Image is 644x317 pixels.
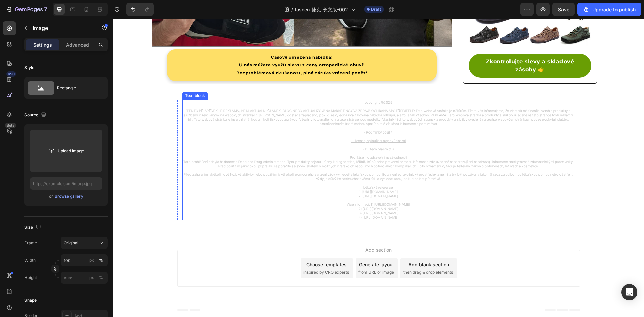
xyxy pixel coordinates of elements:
[246,197,286,201] span: 4) [URL][DOMAIN_NAME]
[24,240,37,246] label: Frame
[99,275,103,281] div: %
[71,74,93,80] div: Text block
[24,111,48,120] div: Source
[24,257,36,263] label: Width
[57,80,98,96] div: Rectangle
[621,284,637,300] div: Open Intercom Messenger
[252,82,280,86] span: copyright @2025
[44,5,47,13] p: 7
[583,6,636,13] div: Upgrade to publish
[126,44,252,49] strong: U nás můžete využít slevu z ceny ortopedické obuvi!
[246,242,281,249] div: Generate layout
[71,90,460,107] span: TENTO PŘÍSPĚVEK JE REKLAMA, NENÍ AKTUÁLNÍ ČLÁNEK, BLOG NEBO AKTUALIZOVANÁ MARKETINGOVÁ ZPRÁVA OCH...
[24,297,37,303] div: Shape
[356,35,478,59] a: Zkontrolujte slevy a skladové zásoby 👉
[237,137,294,141] span: Prohlášení o zdravotní nezávadnosti
[245,251,281,257] span: from URL or image
[126,3,154,16] div: Undo/Redo
[193,242,234,249] div: Choose templates
[238,120,293,124] a: - Licence, vyloučení odpovědnosti
[89,275,94,281] div: px
[158,36,220,41] strong: Časově omezená nabídka!
[250,227,281,234] span: Add section
[66,41,89,48] p: Advanced
[234,183,297,188] span: Více informací: 1) [URL][DOMAIN_NAME]
[238,120,293,124] u: - Licence, vyloučení odpovědnosti
[99,257,103,263] div: %
[55,193,83,199] div: Browse gallery
[558,7,569,12] span: Save
[291,6,293,13] span: /
[371,6,381,12] span: Draft
[88,274,96,282] button: %
[24,275,37,281] label: Height
[61,237,108,249] button: Original
[33,24,90,32] p: Image
[113,19,644,317] iframe: Design area
[577,3,641,16] button: Upgrade to publish
[97,274,105,282] button: px
[250,166,281,170] span: Lékařské reference:
[30,177,102,190] input: https://example.com/image.jpg
[33,41,52,48] p: Settings
[295,242,336,249] div: Add blank section
[97,256,105,264] button: px
[61,272,108,284] input: px%
[123,52,254,57] strong: Bezproblémová zkušenost, plná záruka vrácení peněz!
[89,257,94,263] div: px
[5,123,16,128] div: Beta
[43,145,90,157] button: Upload Image
[251,111,280,115] u: - Podmínky použití
[373,40,461,54] strong: Zkontrolujte slevy a skladové zásoby 👉
[250,129,281,132] a: - Duševní vlastnictví
[61,254,108,266] input: px%
[49,192,53,200] span: or
[3,3,50,16] button: 7
[294,6,348,13] span: foscen-捷克-长文版-002
[64,240,78,246] span: Original
[246,171,285,175] span: 1. [URL][DOMAIN_NAME]
[246,188,286,192] span: 2) [URL][DOMAIN_NAME]
[190,251,236,257] span: inspired by CRO experts
[70,141,461,149] span: Tato prohlášení nebyla hodnocena Food and Drug Administration. Tyto produkty nejsou určeny k diag...
[552,3,575,16] button: Save
[88,256,96,264] button: %
[71,154,460,162] span: Před zahájením jakékoli nové fyzické aktivity nebo použitím jakéhokoli pomocného zařízení vždy vy...
[290,251,340,257] span: then drag & drop elements
[54,193,84,200] button: Browse gallery
[250,128,281,132] u: - Duševní vlastnictví
[246,175,285,179] span: 2. [URL][DOMAIN_NAME]
[251,112,280,115] a: - Podmínky použití
[24,65,34,71] div: Style
[246,192,286,196] span: 3) [URL][DOMAIN_NAME]
[6,71,16,77] div: 450
[24,223,42,232] div: Size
